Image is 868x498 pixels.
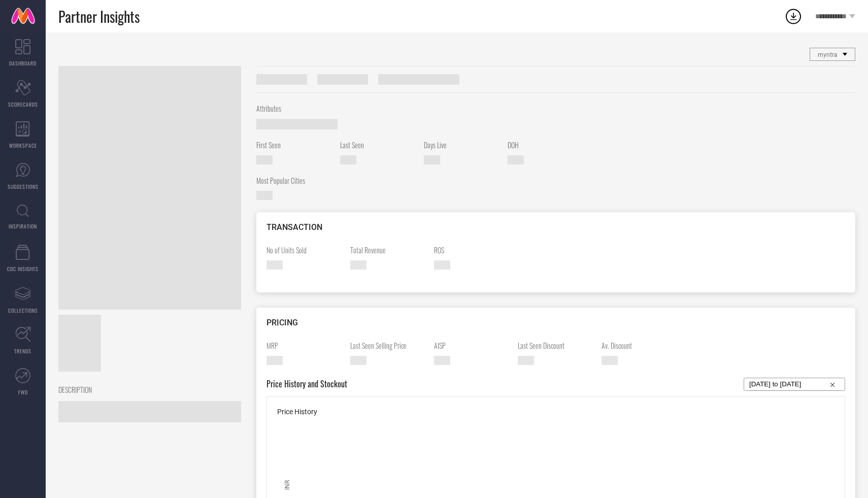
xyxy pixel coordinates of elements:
[424,140,500,150] span: Days Live
[266,378,347,391] span: Price History and Stockout
[14,347,31,355] span: TRENDS
[58,401,241,422] span: —
[508,155,524,164] span: —
[340,140,416,150] span: Last Seen
[424,155,440,164] span: —
[266,245,343,255] span: No of Units Sold
[8,101,38,108] span: SCORECARDS
[784,7,803,25] div: Open download list
[266,356,283,365] span: —
[256,103,848,114] span: Attributes
[284,480,291,490] text: INR
[434,340,510,351] span: AISP
[9,222,37,230] span: INSPIRATION
[434,356,450,365] span: —
[818,51,838,58] span: myntra
[9,142,37,149] span: WORKSPACE
[9,59,37,67] span: DASHBOARD
[749,378,840,390] input: Select...
[340,155,356,164] span: —
[58,384,233,395] span: DESCRIPTION
[8,307,38,314] span: COLLECTIONS
[8,183,39,190] span: SUGGESTIONS
[256,155,273,164] span: —
[256,119,338,129] span: —
[266,340,343,351] span: MRP
[508,140,584,150] span: DOH
[266,222,845,232] div: TRANSACTION
[266,318,845,327] div: PRICING
[434,245,510,255] span: ROS
[58,6,140,27] span: Partner Insights
[350,356,366,365] span: —
[602,340,678,351] span: Av. Discount
[350,340,426,351] span: Last Seen Selling Price
[518,356,534,365] span: —
[266,260,283,270] span: —
[256,175,332,186] span: Most Popular Cities
[256,74,307,85] span: Style ID #
[350,245,426,255] span: Total Revenue
[277,408,317,416] span: Price History
[18,388,28,396] span: FWD
[7,265,39,273] span: CDC INSIGHTS
[256,191,273,200] span: —
[256,140,332,150] span: First Seen
[518,340,594,351] span: Last Seen Discount
[602,356,618,365] span: —
[350,260,366,270] span: —
[434,260,450,270] span: —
